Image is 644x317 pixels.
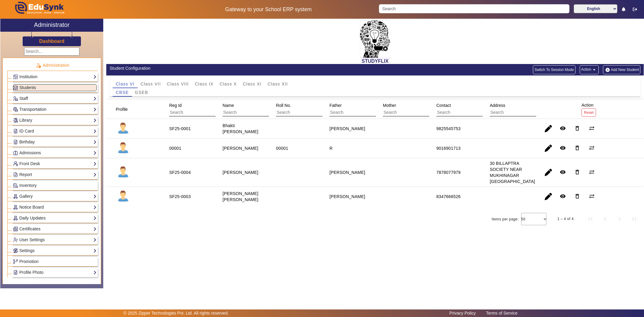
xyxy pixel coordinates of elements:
div: 00001 [169,145,181,151]
img: profile.png [116,121,131,136]
mat-icon: remove_red_eye [560,125,566,131]
input: Search [383,109,437,117]
span: Class X [219,82,237,86]
span: Roll No. [276,103,291,108]
span: Reg Id [169,103,181,108]
span: Mother [383,103,396,108]
img: Administration.png [36,63,41,68]
div: Roll No. [274,100,338,119]
span: GSEB [135,90,148,94]
span: Class XI [243,82,261,86]
a: Terms of Service [483,309,521,317]
input: Search [490,109,544,117]
input: Search [379,4,569,13]
span: Promotion [19,259,39,264]
mat-icon: remove_red_eye [560,193,566,199]
div: 00001 [276,145,288,151]
span: Class VI [116,82,134,86]
mat-icon: sync_alt [589,193,595,199]
div: Address [488,100,551,119]
span: Contact [436,103,451,108]
span: Address [490,103,505,108]
button: Reset [582,108,596,117]
div: 30 BILLAPTRA SOCIETY NEAR MUKHINAGAR [GEOGRAPHIC_DATA] [490,160,535,184]
button: First page [583,212,598,226]
div: Father [327,100,391,119]
div: Profile [114,104,135,115]
div: R [329,145,332,151]
button: Add New Student [603,65,640,74]
p: Administration [7,62,98,69]
div: SF25-0004 [169,169,191,175]
button: Previous page [598,212,612,226]
img: profile.png [116,189,131,204]
h5: Gateway to your School ERP system [164,6,372,13]
div: 7878077979 [436,169,460,175]
input: Search [436,109,490,117]
span: Father [329,103,341,108]
a: Students [13,84,97,91]
img: Branchoperations.png [13,259,18,264]
img: profile.png [116,141,131,156]
span: Inventory [19,183,37,188]
input: Search [169,109,223,117]
mat-icon: remove_red_eye [560,169,566,175]
div: Reg Id [167,100,231,119]
a: Promotion [13,258,97,265]
img: Inventory.png [13,183,18,188]
span: Profile [116,107,128,112]
div: Mother [381,100,444,119]
button: Switch To Session Mode [533,65,575,74]
span: Class VII [141,82,161,86]
staff-with-status: [PERSON_NAME] [223,146,258,151]
div: 1 – 4 of 4 [557,216,574,222]
a: Dashboard [39,38,65,44]
mat-icon: delete_outline [574,193,580,199]
button: Next page [612,212,627,226]
img: profile.png [116,165,131,180]
a: Privacy Policy [447,309,479,317]
div: 9825545753 [436,126,460,132]
a: Inventory [13,182,97,189]
span: Class IX [195,82,213,86]
div: 8347666526 [436,194,460,200]
h2: STUDYFLIX [106,58,644,64]
input: Search [329,109,383,117]
div: SF25-0003 [169,194,191,200]
h3: Dashboard [39,38,65,44]
img: 2da83ddf-6089-4dce-a9e2-416746467bdd [360,20,390,58]
div: 9016901713 [436,145,460,151]
input: Search [276,109,330,117]
mat-icon: sync_alt [589,125,595,131]
span: Class XII [268,82,288,86]
div: SF25-0001 [169,126,191,132]
input: Search [223,109,277,117]
div: [PERSON_NAME] [329,126,365,132]
div: Name [220,100,284,119]
mat-icon: delete_outline [574,125,580,131]
div: [PERSON_NAME] [329,169,365,175]
span: Name [223,103,234,108]
staff-with-status: Bhakti [PERSON_NAME] [223,123,258,134]
mat-icon: delete_outline [574,169,580,175]
input: Search... [24,47,79,56]
mat-icon: remove_red_eye [560,145,566,151]
span: CBSE [116,90,129,94]
button: Last page [627,212,641,226]
staff-with-status: [PERSON_NAME] [223,170,258,175]
staff-with-status: [PERSON_NAME] [PERSON_NAME] [223,191,258,202]
mat-icon: sync_alt [589,169,595,175]
div: Action [579,100,598,119]
div: [PERSON_NAME] [329,194,365,200]
span: Students [19,85,36,90]
p: © 2025 Zipper Technologies Pvt. Ltd. All rights reserved. [123,310,229,316]
mat-icon: arrow_drop_down [591,67,597,73]
mat-icon: delete_outline [574,145,580,151]
a: Administrator [0,19,103,32]
div: Student Configuration [110,65,372,72]
img: Students.png [13,85,18,90]
span: Class VIII [167,82,189,86]
h2: Administrator [34,21,70,28]
button: Action [580,65,599,74]
img: add-new-student.png [604,67,611,72]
